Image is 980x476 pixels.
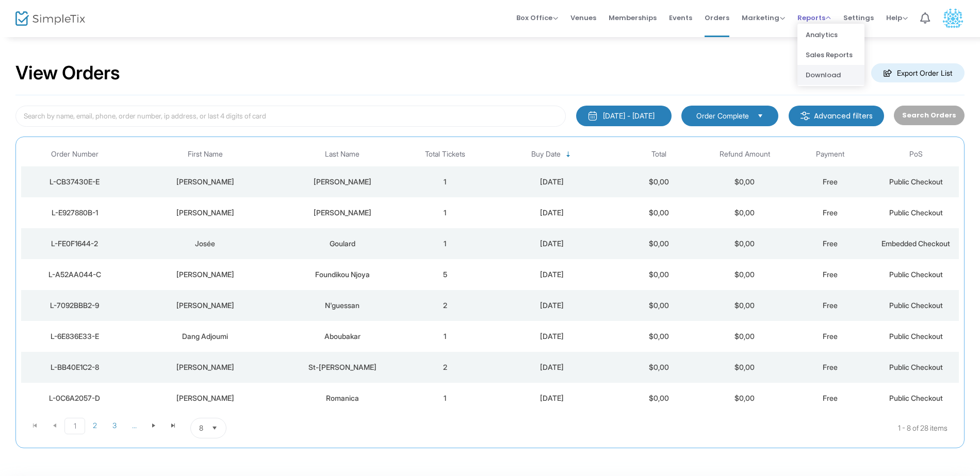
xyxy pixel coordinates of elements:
[889,332,943,341] span: Public Checkout
[889,270,943,279] span: Public Checkout
[164,418,183,433] span: Go to the last page
[402,259,488,290] td: 5
[402,321,488,352] td: 1
[131,393,280,403] div: Eric
[131,331,280,342] div: Dang Adjoumi
[742,13,785,23] span: Marketing
[797,25,864,45] li: Analytics
[669,5,692,31] span: Events
[889,208,943,217] span: Public Checkout
[402,383,488,414] td: 1
[285,331,399,342] div: Aboubakar
[823,239,838,248] span: Free
[207,418,222,438] button: Select
[402,142,488,166] th: Total Tickets
[24,208,126,218] div: L-E927880B-1
[889,301,943,310] span: Public Checkout
[491,393,614,403] div: 2025-08-19
[823,394,838,402] span: Free
[24,269,126,280] div: L-A52AA044-C
[15,106,566,127] input: Search by name, email, phone, order number, ip address, or last 4 digits of card
[24,331,126,342] div: L-6E836E33-E
[702,321,788,352] td: $0,00
[491,269,614,280] div: 2025-08-21
[823,208,838,217] span: Free
[24,393,126,403] div: L-0C6A2057-D
[797,13,831,23] span: Reports
[402,166,488,197] td: 1
[124,418,144,433] span: Page 4
[516,13,558,23] span: Box Office
[285,239,399,249] div: Goulard
[199,423,203,433] span: 8
[889,177,943,186] span: Public Checkout
[105,418,124,433] span: Page 3
[705,5,729,31] span: Orders
[325,150,360,159] span: Last Name
[491,208,614,218] div: 2025-08-22
[889,363,943,371] span: Public Checkout
[131,239,280,249] div: Josée
[491,362,614,372] div: 2025-08-20
[564,150,573,159] span: Sortable
[823,332,838,341] span: Free
[789,106,884,126] m-button: Advanced filters
[131,300,280,311] div: Koffi Alexis
[150,421,158,430] span: Go to the next page
[491,331,614,342] div: 2025-08-20
[402,228,488,259] td: 1
[702,197,788,228] td: $0,00
[702,228,788,259] td: $0,00
[616,259,702,290] td: $0,00
[823,270,838,279] span: Free
[531,150,561,159] span: Buy Date
[800,111,810,121] img: filter
[402,290,488,321] td: 2
[702,166,788,197] td: $0,00
[616,321,702,352] td: $0,00
[188,150,223,159] span: First Name
[131,177,280,187] div: Brigitte
[587,111,598,121] img: monthly
[21,142,959,414] div: Data table
[85,418,105,433] span: Page 2
[131,269,280,280] div: Khadija Nawale
[843,5,874,31] span: Settings
[285,393,399,403] div: Romanica
[285,177,399,187] div: Beaudry-Hull
[285,362,399,372] div: St-Martin
[702,259,788,290] td: $0,00
[909,150,923,159] span: PoS
[131,362,280,372] div: Patrice
[144,418,164,433] span: Go to the next page
[797,45,864,65] li: Sales Reports
[576,106,672,126] button: [DATE] - [DATE]
[871,63,965,82] m-button: Export Order List
[616,166,702,197] td: $0,00
[616,197,702,228] td: $0,00
[491,239,614,249] div: 2025-08-21
[329,418,948,438] kendo-pager-info: 1 - 8 of 28 items
[616,383,702,414] td: $0,00
[24,239,126,249] div: L-FE0F1644-2
[889,394,943,402] span: Public Checkout
[616,352,702,383] td: $0,00
[881,239,950,248] span: Embedded Checkout
[702,290,788,321] td: $0,00
[491,177,614,187] div: 2025-08-22
[402,197,488,228] td: 1
[753,110,767,122] button: Select
[285,208,399,218] div: Cyr
[823,177,838,186] span: Free
[51,150,99,159] span: Order Number
[64,418,85,434] span: Page 1
[702,383,788,414] td: $0,00
[696,111,749,121] span: Order Complete
[702,142,788,166] th: Refund Amount
[616,228,702,259] td: $0,00
[169,421,177,430] span: Go to the last page
[24,362,126,372] div: L-BB40E1C2-8
[616,142,702,166] th: Total
[491,300,614,311] div: 2025-08-21
[285,269,399,280] div: Foundikou Njoya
